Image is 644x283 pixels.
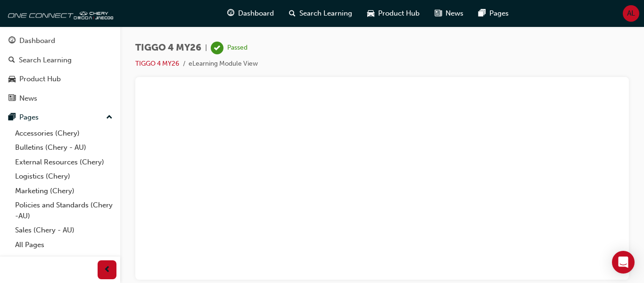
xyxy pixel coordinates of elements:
[189,59,258,69] li: eLearning Module View
[104,264,111,276] span: prev-icon
[238,8,274,19] span: Dashboard
[19,74,61,85] div: Product Hub
[8,75,16,84] span: car-icon
[11,126,116,141] a: Accessories (Chery)
[11,184,116,198] a: Marketing (Chery)
[11,223,116,238] a: Sales (Chery - AU)
[11,198,116,223] a: Policies and Standards (Chery -AU)
[4,109,116,126] button: Pages
[205,43,207,53] span: |
[4,30,116,109] button: DashboardSearch LearningProduct HubNews
[5,4,113,23] img: oneconnect
[19,93,37,104] div: News
[623,5,639,22] button: AL
[19,55,72,66] div: Search Learning
[281,4,360,23] a: search-iconSearch Learning
[4,90,116,107] a: News
[227,43,248,52] div: Passed
[378,8,420,19] span: Product Hub
[19,35,55,46] div: Dashboard
[289,8,296,19] span: search-icon
[135,60,179,68] a: TIGGO 4 MY26
[8,37,16,45] span: guage-icon
[367,8,374,19] span: car-icon
[8,94,16,103] span: news-icon
[220,4,281,23] a: guage-iconDashboard
[471,4,516,23] a: pages-iconPages
[11,155,116,170] a: External Resources (Chery)
[19,112,39,123] div: Pages
[360,4,427,23] a: car-iconProduct Hub
[427,4,471,23] a: news-iconNews
[11,140,116,155] a: Bulletins (Chery - AU)
[227,8,234,19] span: guage-icon
[135,43,201,53] span: TIGGO 4 MY26
[11,169,116,184] a: Logistics (Chery)
[4,51,116,69] a: Search Learning
[4,32,116,50] a: Dashboard
[479,8,486,19] span: pages-icon
[435,8,442,19] span: news-icon
[8,113,16,122] span: pages-icon
[299,8,352,19] span: Search Learning
[11,238,116,252] a: All Pages
[612,251,635,274] div: Open Intercom Messenger
[8,56,15,65] span: search-icon
[4,70,116,88] a: Product Hub
[489,8,509,19] span: Pages
[627,8,635,19] span: AL
[211,42,223,54] span: learningRecordVerb_PASS-icon
[446,8,463,19] span: News
[106,111,113,124] span: up-icon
